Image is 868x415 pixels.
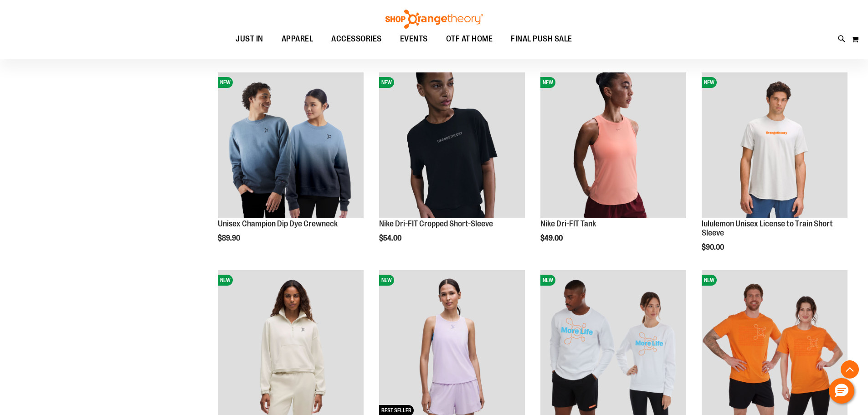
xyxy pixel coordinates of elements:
img: Nike Dri-FIT Tank [540,72,686,218]
span: NEW [218,275,233,286]
a: ACCESSORIES [322,29,391,50]
a: lululemon Unisex License to Train Short SleeveNEW [702,72,847,220]
span: EVENTS [400,29,428,49]
span: FINAL PUSH SALE [511,29,572,49]
span: ACCESSORIES [331,29,382,49]
span: NEW [379,275,394,286]
span: OTF AT HOME [446,29,493,49]
img: Nike Dri-FIT Cropped Short-Sleeve [379,72,525,218]
a: Unisex Champion Dip Dye CrewneckNEW [218,72,364,220]
a: Nike Dri-FIT Cropped Short-Sleeve [379,219,493,228]
span: $49.00 [540,234,564,242]
img: lululemon Unisex License to Train Short Sleeve [702,72,847,218]
a: Nike Dri-FIT TankNEW [540,72,686,220]
img: Shop Orangetheory [384,10,484,29]
span: NEW [379,77,394,88]
button: Back To Top [841,360,859,379]
span: NEW [540,77,555,88]
a: Nike Dri-FIT Tank [540,219,596,228]
span: NEW [540,275,555,286]
span: $89.90 [218,234,241,242]
div: product [213,68,368,266]
div: product [536,68,691,266]
span: $90.00 [702,243,725,251]
img: Unisex Champion Dip Dye Crewneck [218,72,364,218]
button: Hello, have a question? Let’s chat. [829,378,854,404]
span: $54.00 [379,234,403,242]
a: FINAL PUSH SALE [502,29,581,50]
a: EVENTS [391,29,437,50]
a: Nike Dri-FIT Cropped Short-SleeveNEW [379,72,525,220]
a: APPAREL [272,29,323,50]
span: APPAREL [282,29,313,49]
a: lululemon Unisex License to Train Short Sleeve [702,219,833,237]
a: Unisex Champion Dip Dye Crewneck [218,219,338,228]
span: NEW [218,77,233,88]
a: JUST IN [226,29,272,49]
span: NEW [702,275,717,286]
div: product [697,68,852,274]
a: OTF AT HOME [437,29,502,50]
div: product [375,68,529,266]
span: JUST IN [236,29,263,49]
span: NEW [702,77,717,88]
